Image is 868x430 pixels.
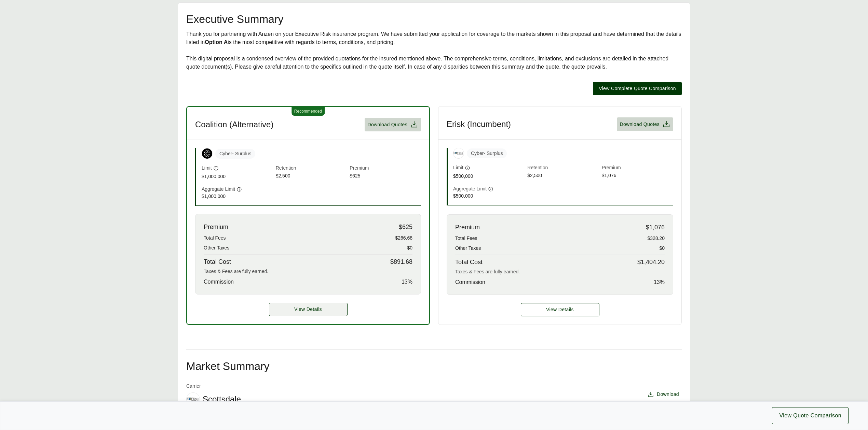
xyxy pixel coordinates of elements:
div: Taxes & Fees are fully earned. [455,268,665,275]
span: Cyber - Surplus [215,149,255,159]
button: View Details [269,303,348,316]
span: $0 [659,245,665,252]
span: $1,076 [602,172,673,180]
span: $891.68 [390,257,412,267]
a: Erisk (Incumbent) details [521,303,599,316]
span: $1,404.20 [637,258,665,267]
span: Premium [602,164,673,172]
span: $500,000 [453,192,525,200]
span: View Details [546,306,574,313]
span: Retention [527,164,599,172]
img: Scottsdale [187,393,200,406]
span: Other Taxes [204,244,229,252]
span: Download Quotes [367,121,407,128]
button: Download Quotes [617,117,673,131]
span: Other Taxes [455,245,481,252]
span: Retention [276,164,347,172]
span: $1,000,000 [202,193,273,200]
h3: Erisk (Incumbent) [447,119,511,129]
span: Premium [350,164,421,172]
span: $1,076 [646,223,665,232]
span: Commission [455,278,485,286]
button: View Quote Comparison [772,407,849,424]
span: 13 % [654,278,665,286]
span: $328.20 [647,235,665,242]
span: Scottsdale [203,394,241,404]
button: Download Quotes [365,118,421,131]
div: Taxes & Fees are fully earned. [204,268,412,275]
img: Coalition [202,148,212,159]
span: Premium [455,223,480,232]
span: View Quote Comparison [779,412,841,420]
span: $625 [350,172,421,180]
span: Total Fees [455,235,477,242]
button: View Details [521,303,599,316]
span: Limit [453,164,463,171]
img: Scottsdale [453,148,464,158]
span: Total Fees [204,234,226,242]
span: Aggregate Limit [202,186,235,193]
span: $2,500 [276,172,347,180]
span: $1,000,000 [202,173,273,180]
span: View Details [294,306,322,313]
h2: Executive Summary [186,14,682,25]
h3: Coalition (Alternative) [195,119,273,130]
span: Download [657,391,679,398]
span: $266.68 [395,234,412,242]
span: $625 [399,223,412,232]
span: 13 % [402,278,412,286]
button: View Complete Quote Comparison [593,82,682,95]
h2: Market Summary [186,361,682,372]
strong: Option A [205,39,228,45]
span: View Complete Quote Comparison [599,85,676,92]
span: Carrier [186,383,241,390]
span: Commission [204,278,234,286]
div: Thank you for partnering with Anzen on your Executive Risk insurance program. We have submitted y... [186,30,682,71]
button: Download [645,388,682,401]
span: $2,500 [527,172,599,180]
span: Premium [204,223,228,232]
span: Download Quotes [620,121,660,128]
span: Total Cost [204,257,231,267]
span: Cyber - Surplus [467,148,507,158]
span: Total Cost [455,258,483,267]
a: Coalition (Alternative) details [269,303,348,316]
span: $500,000 [453,173,525,180]
span: Aggregate Limit [453,185,487,192]
span: Limit [202,164,212,172]
span: $0 [407,244,412,252]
